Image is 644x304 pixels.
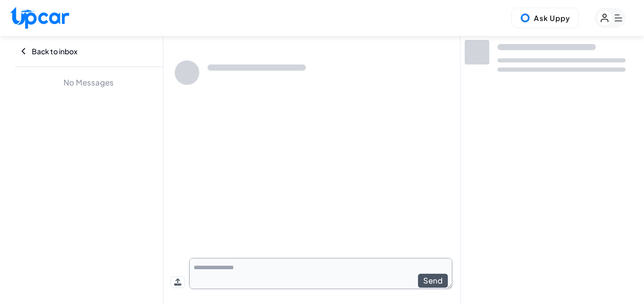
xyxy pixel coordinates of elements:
p: No Messages [15,75,163,90]
button: Ask Uppy [511,8,579,28]
button: Send [418,273,448,288]
img: Upcar Logo [10,7,69,29]
img: Uppy [520,13,530,23]
div: Back to inbox [20,36,158,67]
